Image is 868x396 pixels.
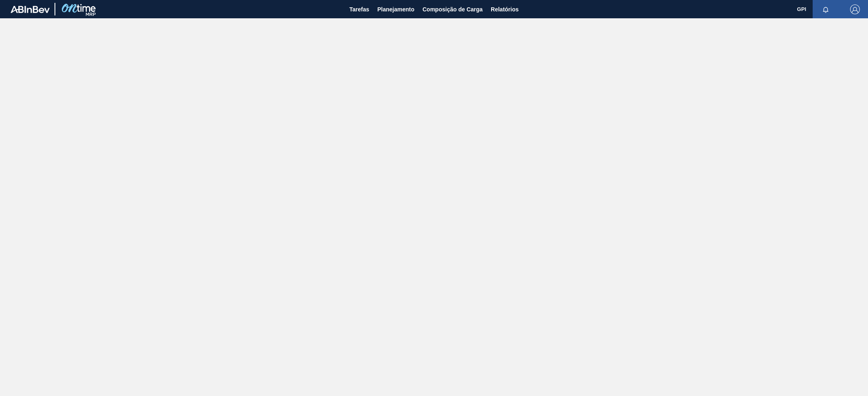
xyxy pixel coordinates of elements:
span: Tarefas [349,4,369,14]
img: Logout [850,4,860,14]
span: Relatórios [491,4,518,14]
img: TNhmsLtSVTkK8tSr43FrP2fwEKptu5GPRR3wAAAABJRU5ErkJggg== [11,6,50,13]
span: Planejamento [377,4,414,14]
span: Composição de Carga [422,4,483,14]
button: Notificações [813,4,839,15]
